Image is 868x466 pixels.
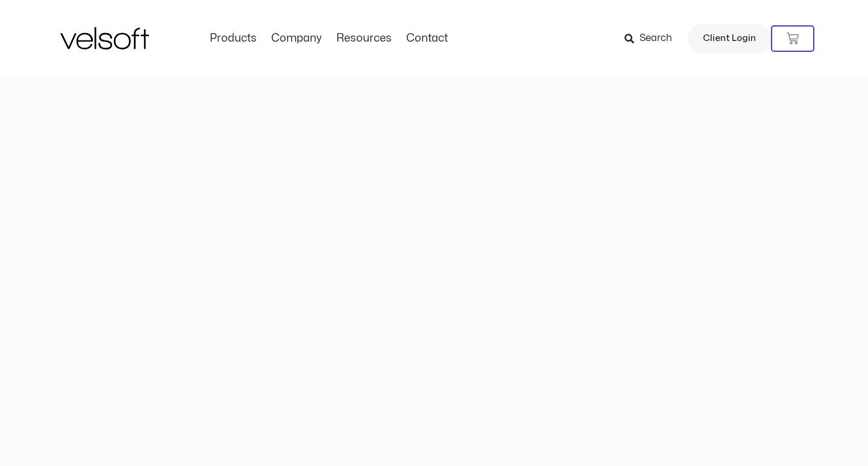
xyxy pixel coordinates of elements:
[264,32,329,45] a: CompanyMenu Toggle
[399,32,455,45] a: ContactMenu Toggle
[329,32,399,45] a: ResourcesMenu Toggle
[624,28,681,49] a: Search
[688,24,771,53] a: Client Login
[203,32,455,45] nav: Menu
[203,32,264,45] a: ProductsMenu Toggle
[640,31,672,46] span: Search
[703,31,756,46] span: Client Login
[60,27,149,49] img: Velsoft Training Materials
